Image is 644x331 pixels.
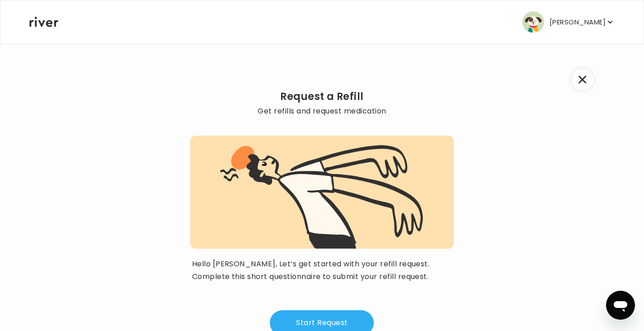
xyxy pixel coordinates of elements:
h2: Request a Refill [190,90,454,103]
p: [PERSON_NAME] [550,16,606,28]
img: user avatar [522,11,544,33]
button: user avatar[PERSON_NAME] [522,11,615,33]
p: Get refills and request medication [190,105,454,118]
iframe: Button to launch messaging window [606,291,635,320]
p: Hello [PERSON_NAME], Let’s get started with your refill request. Complete this short questionnair... [192,258,452,283]
img: visit complete graphic [220,145,424,249]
